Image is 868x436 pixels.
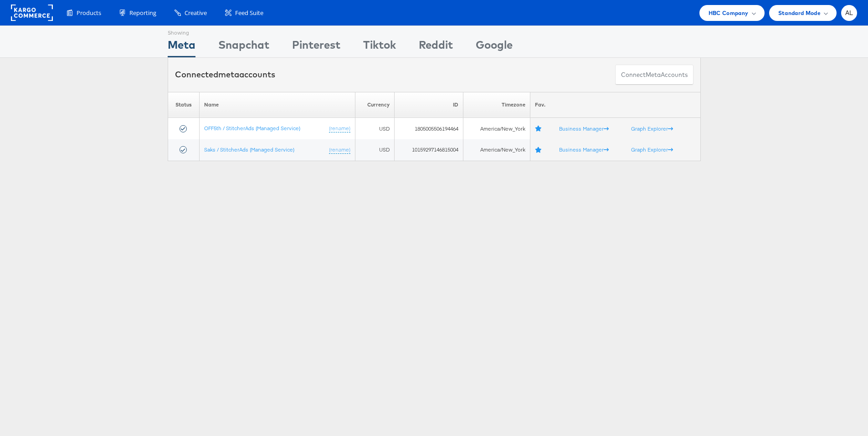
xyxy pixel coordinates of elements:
[355,139,395,161] td: USD
[419,37,453,57] div: Reddit
[168,37,195,57] div: Meta
[559,146,609,153] a: Business Manager
[200,92,355,118] th: Name
[463,139,530,161] td: America/New_York
[394,92,463,118] th: ID
[168,26,195,37] div: Showing
[631,146,673,153] a: Graph Explorer
[476,37,513,57] div: Google
[355,118,395,139] td: USD
[218,69,239,80] span: meta
[394,139,463,161] td: 10159297146815004
[709,8,749,18] span: HBC Company
[175,69,275,81] div: Connected accounts
[646,71,661,79] span: meta
[463,92,530,118] th: Timezone
[355,92,395,118] th: Currency
[363,37,396,57] div: Tiktok
[394,118,463,139] td: 1805005506194464
[631,125,673,132] a: Graph Explorer
[218,37,269,57] div: Snapchat
[204,146,294,153] a: Saks / StitcherAds (Managed Service)
[235,9,263,17] span: Feed Suite
[204,125,300,132] a: OFF5th / StitcherAds (Managed Service)
[615,65,693,85] button: ConnectmetaAccounts
[168,92,200,118] th: Status
[559,125,609,132] a: Business Manager
[129,9,156,17] span: Reporting
[463,118,530,139] td: America/New_York
[845,10,853,16] span: AL
[778,8,821,18] span: Standard Mode
[185,9,207,17] span: Creative
[329,125,350,132] a: (rename)
[329,146,350,154] a: (rename)
[292,37,340,57] div: Pinterest
[77,9,101,17] span: Products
